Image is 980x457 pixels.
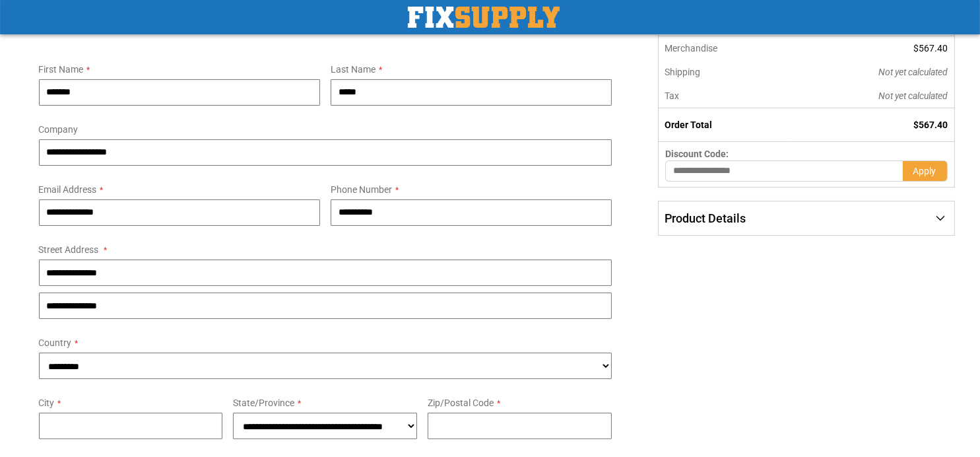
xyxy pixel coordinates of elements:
span: Zip/Postal Code [428,398,494,408]
span: Company [39,124,79,135]
span: Apply [913,166,936,176]
span: Email Address [39,184,97,195]
button: Apply [903,160,948,182]
span: Country [39,337,72,348]
img: Fix Industrial Supply [408,7,560,28]
span: Last Name [331,64,376,75]
span: City [39,398,55,408]
span: Product Details [665,211,746,225]
span: Discount Code: [665,149,729,159]
span: Not yet calculated [879,90,948,101]
span: Not yet calculated [879,67,948,77]
th: Merchandise [659,36,790,60]
span: $567.40 [914,43,948,53]
span: Street Address [39,244,99,255]
span: $567.40 [914,120,948,130]
strong: Order Total [665,120,712,130]
span: Phone Number [331,184,392,195]
th: Tax [659,84,790,108]
span: Shipping [665,67,700,77]
span: First Name [39,64,84,75]
a: store logo [408,7,560,28]
span: State/Province [233,398,294,408]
